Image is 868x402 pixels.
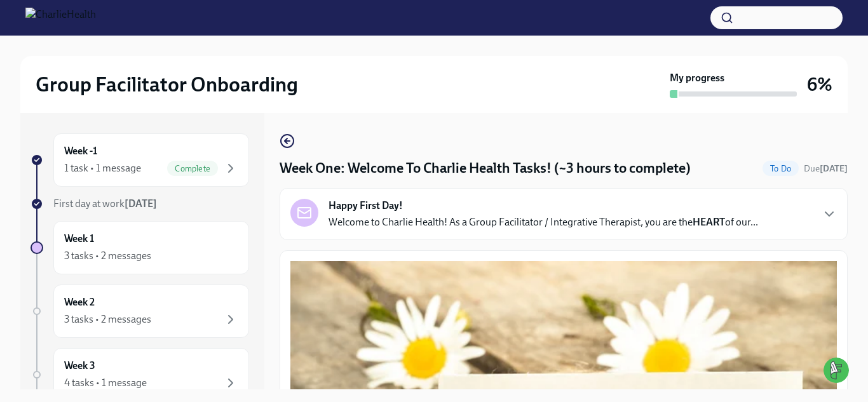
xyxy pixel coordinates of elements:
div: 4 tasks • 1 message [64,376,147,390]
span: Complete [167,164,218,173]
h6: Week 3 [64,359,95,373]
span: August 25th, 2025 09:00 [804,163,848,175]
strong: My progress [670,71,724,85]
h6: Week 2 [64,295,95,309]
div: 1 task • 1 message [64,161,141,175]
h4: Week One: Welcome To Charlie Health Tasks! (~3 hours to complete) [280,159,691,178]
strong: Happy First Day! [329,199,403,213]
p: Welcome to Charlie Health! As a Group Facilitator / Integrative Therapist, you are the of our... [329,215,758,229]
a: First day at work[DATE] [31,197,249,211]
div: 3 tasks • 2 messages [64,312,151,326]
strong: [DATE] [820,163,848,174]
a: Week 23 tasks • 2 messages [31,285,249,338]
img: CharlieHealth [25,8,96,28]
strong: [DATE] [125,198,157,210]
span: Due [804,163,848,174]
a: Week -11 task • 1 messageComplete [31,133,249,187]
h6: Week -1 [64,144,97,158]
h6: Week 1 [64,232,94,246]
h2: Group Facilitator Onboarding [36,72,298,97]
strong: HEART [693,216,725,228]
span: To Do [763,164,799,173]
h3: 6% [807,73,832,96]
a: Week 13 tasks • 2 messages [31,221,249,274]
div: 3 tasks • 2 messages [64,249,151,263]
a: Week 34 tasks • 1 message [31,348,249,401]
span: First day at work [53,198,157,210]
